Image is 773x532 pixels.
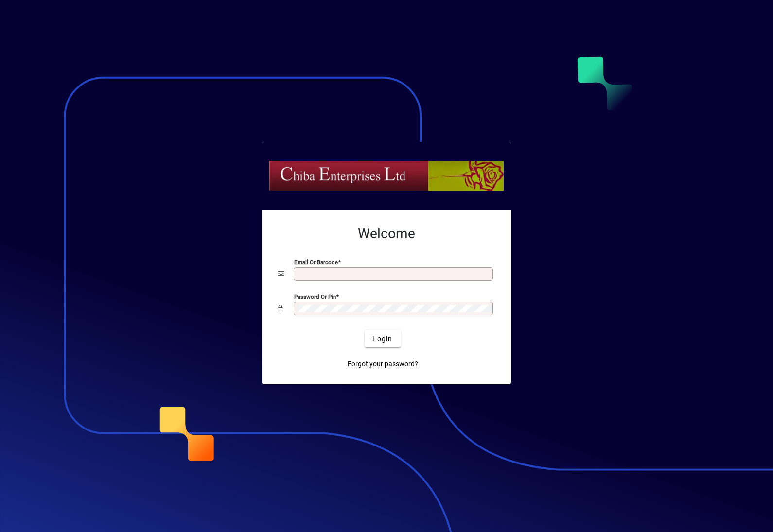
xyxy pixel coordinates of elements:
span: Forgot your password? [348,359,418,369]
mat-label: Email or Barcode [294,259,338,266]
button: Login [365,330,400,347]
h2: Welcome [278,225,495,242]
span: Login [372,334,392,344]
mat-label: Password or Pin [294,293,336,300]
a: Forgot your password? [344,355,422,373]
